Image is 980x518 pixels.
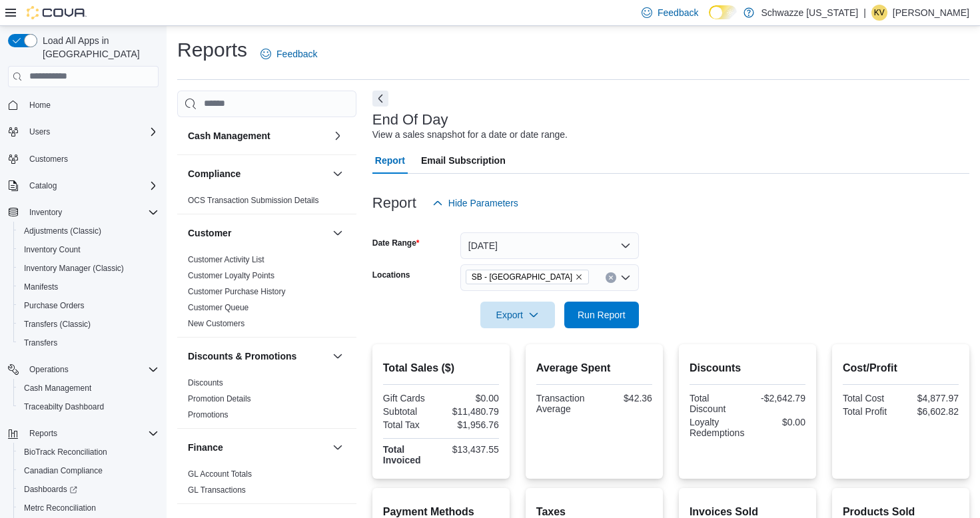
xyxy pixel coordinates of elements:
p: [PERSON_NAME] [893,5,969,21]
button: Cash Management [188,129,327,142]
span: Customer Activity List [188,254,264,265]
button: Canadian Compliance [13,461,164,480]
span: SB - [GEOGRAPHIC_DATA] [472,270,572,284]
span: New Customers [188,318,245,329]
a: Customer Activity List [188,255,264,264]
span: Cash Management [19,380,159,396]
button: Operations [24,362,74,378]
span: Transfers (Classic) [19,316,159,332]
span: Transfers [24,338,57,348]
button: Discounts & Promotions [188,350,327,363]
h3: Cash Management [188,129,270,142]
span: Report [375,147,405,174]
span: Inventory [24,204,159,220]
a: Metrc Reconciliation [19,500,101,516]
div: Loyalty Redemptions [690,417,745,438]
a: New Customers [188,319,245,328]
strong: Total Invoiced [383,444,421,465]
span: Email Subscription [421,147,506,174]
span: Metrc Reconciliation [24,503,96,513]
button: Transfers (Classic) [13,315,164,334]
h3: Report [372,195,416,211]
span: BioTrack Reconciliation [19,444,159,460]
span: Customers [29,154,68,164]
a: Home [24,97,56,113]
button: Remove SB - Garden City from selection in this group [575,273,583,281]
p: Schwazze [US_STATE] [761,5,858,21]
button: Home [3,95,164,115]
h3: Customer [188,226,231,240]
div: $11,480.79 [444,406,499,417]
span: Promotions [188,409,229,420]
span: KV [874,5,885,21]
span: Reports [24,425,159,441]
div: $6,602.82 [903,406,959,417]
button: Adjustments (Classic) [13,222,164,240]
a: Feedback [255,41,322,67]
a: Purchase Orders [19,298,90,314]
span: Dashboards [24,484,77,495]
button: Transfers [13,334,164,352]
span: Inventory Manager (Classic) [24,263,124,274]
button: Finance [330,439,346,455]
button: BioTrack Reconciliation [13,443,164,461]
span: Cash Management [24,383,91,393]
button: Next [372,91,388,107]
a: Cash Management [19,380,97,396]
button: Reports [24,425,63,441]
h3: End Of Day [372,112,448,128]
button: Open list of options [620,272,631,283]
p: | [863,5,866,21]
span: Export [488,302,547,328]
button: Export [480,302,555,328]
button: Cash Management [13,379,164,397]
div: Total Profit [843,406,898,417]
button: Discounts & Promotions [330,348,346,364]
button: Manifests [13,278,164,296]
a: Traceabilty Dashboard [19,399,109,415]
span: Load All Apps in [GEOGRAPHIC_DATA] [37,34,159,61]
button: Catalog [24,178,62,194]
a: Dashboards [13,480,164,499]
span: Purchase Orders [24,300,85,311]
button: Customer [330,225,346,241]
span: Home [29,100,51,111]
span: Inventory Count [19,242,159,258]
div: View a sales snapshot for a date or date range. [372,128,568,142]
span: Inventory Count [24,244,81,255]
h2: Cost/Profit [843,360,959,376]
span: Canadian Compliance [19,463,159,479]
span: Operations [24,362,159,378]
a: Customer Loyalty Points [188,271,274,280]
div: Discounts & Promotions [177,375,356,428]
a: Canadian Compliance [19,463,108,479]
h3: Discounts & Promotions [188,350,296,363]
a: Customer Purchase History [188,287,286,296]
span: Transfers [19,335,159,351]
h3: Finance [188,441,223,454]
button: Clear input [606,272,616,283]
div: Customer [177,252,356,337]
label: Locations [372,270,410,280]
a: OCS Transaction Submission Details [188,196,319,205]
span: Dashboards [19,481,159,497]
span: GL Account Totals [188,469,252,479]
span: Manifests [24,282,58,292]
span: Users [29,127,50,137]
span: Customer Loyalty Points [188,270,274,281]
button: Cash Management [330,128,346,144]
button: Reports [3,424,164,443]
a: Transfers (Classic) [19,316,96,332]
span: SB - Garden City [466,270,589,284]
button: Run Report [564,302,639,328]
div: $0.00 [444,393,499,403]
a: Adjustments (Classic) [19,223,107,239]
h2: Total Sales ($) [383,360,499,376]
div: $0.00 [750,417,805,427]
a: Manifests [19,279,63,295]
div: Transaction Average [536,393,592,414]
button: Inventory [3,203,164,222]
span: Purchase Orders [19,298,159,314]
img: Cova [27,6,87,19]
span: Canadian Compliance [24,465,103,476]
